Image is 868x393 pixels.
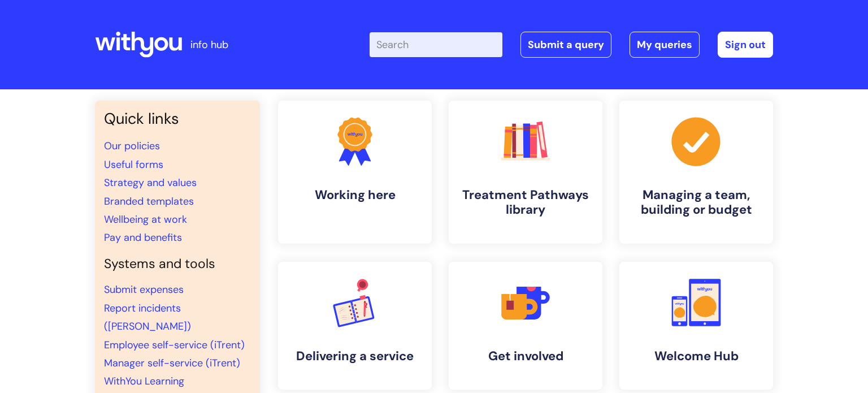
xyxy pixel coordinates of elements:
a: Managing a team, building or budget [619,101,773,244]
a: Employee self-service (iTrent) [104,338,245,352]
a: My queries [630,32,700,58]
h4: Treatment Pathways library [458,188,593,218]
a: Report incidents ([PERSON_NAME]) [104,301,191,333]
a: Strategy and values [104,176,197,189]
h4: Welcome Hub [628,349,764,364]
a: Welcome Hub [619,262,773,390]
a: Get involved [449,262,602,390]
h4: Managing a team, building or budget [628,188,764,218]
h4: Systems and tools [104,256,251,272]
p: info hub [190,36,228,54]
h4: Delivering a service [287,349,423,364]
a: Useful forms [104,158,163,171]
a: WithYou Learning [104,374,184,388]
a: Submit expenses [104,283,184,296]
a: Working here [278,101,432,244]
input: Search [370,32,502,57]
a: Our policies [104,139,160,153]
a: Manager self-service (iTrent) [104,356,240,370]
a: Treatment Pathways library [449,101,602,244]
h4: Get involved [458,349,593,364]
a: Delivering a service [278,262,432,390]
a: Branded templates [104,195,194,208]
a: Pay and benefits [104,231,182,244]
div: | - [370,32,773,58]
a: Submit a query [520,32,611,58]
a: Sign out [718,32,773,58]
a: Wellbeing at work [104,213,187,226]
h3: Quick links [104,110,251,128]
h4: Working here [287,188,423,202]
